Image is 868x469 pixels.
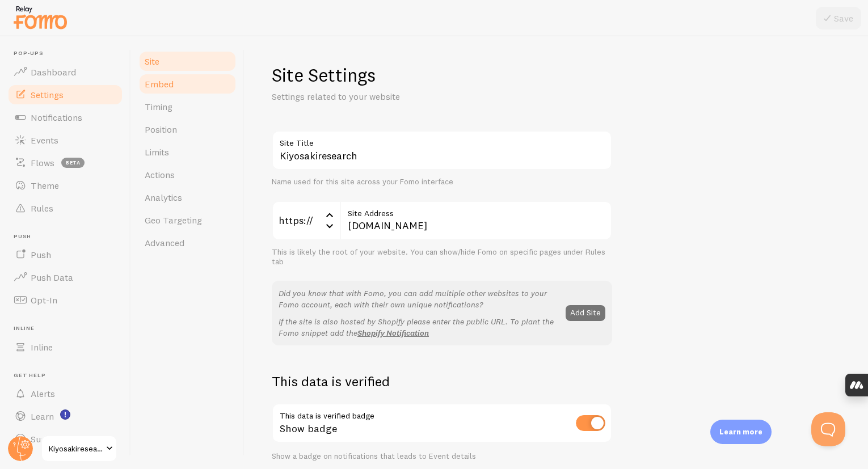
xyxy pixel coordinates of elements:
a: Push Data [7,266,124,289]
a: Opt-In [7,289,124,311]
a: Inline [7,336,124,358]
span: Opt-In [31,294,57,306]
span: Limits [145,146,169,158]
span: Get Help [14,372,124,379]
a: Shopify Notification [357,328,429,338]
h2: This data is verified [272,373,612,390]
a: Support [7,428,124,450]
a: Limits [138,141,237,163]
input: myhonestcompany.com [340,201,612,240]
span: Kiyosakiresearch [49,442,103,455]
span: Alerts [31,388,55,399]
h1: Site Settings [272,64,612,87]
a: Kiyosakiresearch [41,435,117,462]
span: Events [31,134,58,146]
label: Site Title [272,130,612,150]
span: Learn [31,411,54,422]
label: Site Address [340,201,612,220]
span: beta [61,158,85,168]
a: Flows beta [7,151,124,174]
span: Rules [31,202,53,214]
span: Actions [145,169,175,180]
span: Timing [145,101,172,112]
a: Analytics [138,186,237,209]
a: Alerts [7,382,124,405]
a: Geo Targeting [138,209,237,231]
a: Position [138,118,237,141]
div: Show badge [272,403,612,445]
a: Notifications [7,106,124,129]
span: Advanced [145,237,184,248]
span: Pop-ups [14,50,124,57]
svg: <p>Watch New Feature Tutorials!</p> [60,409,70,420]
div: https:// [272,201,340,240]
a: Timing [138,95,237,118]
a: Actions [138,163,237,186]
button: Add Site [566,305,605,321]
a: Embed [138,73,237,95]
p: If the site is also hosted by Shopify please enter the public URL. To plant the Fomo snippet add the [279,316,559,339]
span: Site [145,56,159,67]
p: Learn more [719,426,762,437]
a: Rules [7,197,124,219]
span: Inline [31,341,53,353]
div: Name used for this site across your Fomo interface [272,177,612,187]
a: Push [7,243,124,266]
span: Push Data [31,272,73,283]
span: Position [145,124,177,135]
a: Learn [7,405,124,428]
span: Notifications [31,112,82,123]
a: Site [138,50,237,73]
div: Show a badge on notifications that leads to Event details [272,451,612,462]
span: Inline [14,325,124,332]
a: Dashboard [7,61,124,83]
span: Dashboard [31,66,76,78]
iframe: Help Scout Beacon - Open [811,412,845,446]
span: Push [31,249,51,260]
a: Settings [7,83,124,106]
span: Push [14,233,124,240]
span: Analytics [145,192,182,203]
div: Learn more [710,420,772,444]
span: Settings [31,89,64,100]
div: This is likely the root of your website. You can show/hide Fomo on specific pages under Rules tab [272,247,612,267]
a: Theme [7,174,124,197]
a: Advanced [138,231,237,254]
span: Geo Targeting [145,214,202,226]
span: Theme [31,180,59,191]
p: Did you know that with Fomo, you can add multiple other websites to your Fomo account, each with ... [279,288,559,310]
span: Support [31,433,64,445]
p: Settings related to your website [272,90,544,103]
span: Flows [31,157,54,168]
a: Events [7,129,124,151]
span: Embed [145,78,174,90]
img: fomo-relay-logo-orange.svg [12,3,69,32]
